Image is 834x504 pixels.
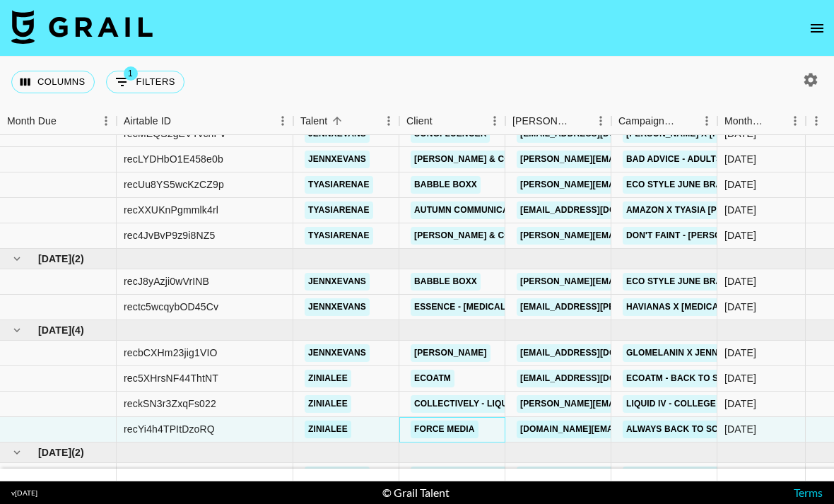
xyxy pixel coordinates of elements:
[38,445,71,459] span: [DATE]
[11,71,95,93] button: Select columns
[305,151,370,168] a: jennxevans
[484,110,505,131] button: Menu
[724,107,765,135] div: Month Due
[618,107,676,135] div: Campaign (Type)
[676,111,696,131] button: Sort
[724,346,756,360] div: Aug '25
[38,323,71,337] span: [DATE]
[803,14,831,42] button: open drawer
[623,227,764,245] a: Don't Faint - [PERSON_NAME]
[95,110,117,131] button: Menu
[406,107,433,135] div: Client
[305,201,373,219] a: tyasiarenae
[411,370,454,387] a: ecoATM
[590,110,611,131] button: Menu
[623,395,790,413] a: Liquid IV - College Ambassadors
[411,395,531,413] a: Collectively - Liquid IV
[724,371,756,385] div: Aug '25
[611,107,717,135] div: Campaign (Type)
[411,421,478,438] a: Force Media
[7,443,27,462] button: hide children
[765,111,785,131] button: Sort
[293,107,399,135] div: Talent
[512,107,570,135] div: [PERSON_NAME]
[71,252,84,266] span: ( 2 )
[305,421,351,438] a: zinialee
[38,252,71,266] span: [DATE]
[57,111,76,131] button: Sort
[71,445,84,459] span: ( 2 )
[124,346,218,360] div: recbCXHm23jig1VIO
[623,298,758,316] a: Havianas x [MEDICAL_DATA]
[305,344,370,362] a: jennxevans
[724,397,756,411] div: Aug '25
[124,66,138,81] span: 1
[724,300,756,314] div: Jul '25
[305,467,370,484] a: jennxevans
[517,201,675,219] a: [EMAIL_ADDRESS][DOMAIN_NAME]
[411,298,540,316] a: Essence - [MEDICAL_DATA]
[382,486,450,500] div: © Grail Talent
[305,395,351,413] a: zinialee
[171,111,191,131] button: Sort
[517,298,820,316] a: [EMAIL_ADDRESS][PERSON_NAME][PERSON_NAME][DOMAIN_NAME]
[411,273,481,291] a: Babble Boxx
[623,421,746,438] a: always back to school
[124,107,171,135] div: Airtable ID
[327,111,347,131] button: Sort
[623,370,753,387] a: ecoATM - Back to School
[724,422,756,436] div: Aug '25
[517,395,747,413] a: [PERSON_NAME][EMAIL_ADDRESS][DOMAIN_NAME]
[517,227,820,245] a: [PERSON_NAME][EMAIL_ADDRESS][PERSON_NAME][DOMAIN_NAME]
[517,344,675,362] a: [EMAIL_ADDRESS][DOMAIN_NAME]
[124,152,223,166] div: recLYDHbO1E458e0b
[124,228,215,242] div: rec4JvBvP9z9i8NZ5
[411,176,481,194] a: Babble Boxx
[623,151,788,168] a: Bad Advice - Adults Song Promo
[124,397,216,411] div: reckSN3r3ZxqFs022
[505,107,611,135] div: Booker
[124,371,218,385] div: rec5XHrsNF44ThtNT
[517,370,675,387] a: [EMAIL_ADDRESS][DOMAIN_NAME]
[517,151,820,168] a: [PERSON_NAME][EMAIL_ADDRESS][PERSON_NAME][DOMAIN_NAME]
[794,486,823,499] a: Terms
[11,488,37,498] div: v [DATE]
[696,110,717,131] button: Menu
[106,71,184,93] button: Show filters
[517,421,746,438] a: [DOMAIN_NAME][EMAIL_ADDRESS][DOMAIN_NAME]
[724,177,756,192] div: Jun '25
[272,110,293,131] button: Menu
[305,298,370,316] a: jennxevans
[411,344,491,362] a: [PERSON_NAME]
[623,176,789,194] a: ECO Style June Braids Campaign
[724,152,756,166] div: Jun '25
[433,111,452,131] button: Sort
[124,274,209,288] div: recJ8yAzji0wVrINB
[305,273,370,291] a: jennxevans
[124,422,215,436] div: recYi4h4TPItDzoRQ
[724,274,756,288] div: Jul '25
[724,228,756,242] div: Jun '25
[623,273,789,291] a: ECO Style June Braids Campaign
[7,320,27,340] button: hide children
[305,370,351,387] a: zinialee
[517,273,747,291] a: [PERSON_NAME][EMAIL_ADDRESS][DOMAIN_NAME]
[517,176,747,194] a: [PERSON_NAME][EMAIL_ADDRESS][DOMAIN_NAME]
[806,110,827,131] button: Menu
[623,344,756,362] a: GloMelanin x Jennxevans
[570,111,590,131] button: Sort
[411,151,534,168] a: [PERSON_NAME] & Co LLC
[124,300,218,314] div: rectc5wcqybOD45Cv
[124,203,218,217] div: recXXUKnPgmmlk4rl
[785,110,806,131] button: Menu
[7,107,57,135] div: Month Due
[300,107,327,135] div: Talent
[411,467,510,484] a: Village Marketing
[623,467,778,484] a: [PERSON_NAME] - Q3 Story Sets
[305,227,373,245] a: tyasiarenae
[623,201,821,219] a: Amazon x Tyasia [PERSON_NAME] ([DATE])
[724,203,756,217] div: Jun '25
[124,177,224,192] div: recUu8YS5wcKzCZ9p
[378,110,399,131] button: Menu
[399,107,505,135] div: Client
